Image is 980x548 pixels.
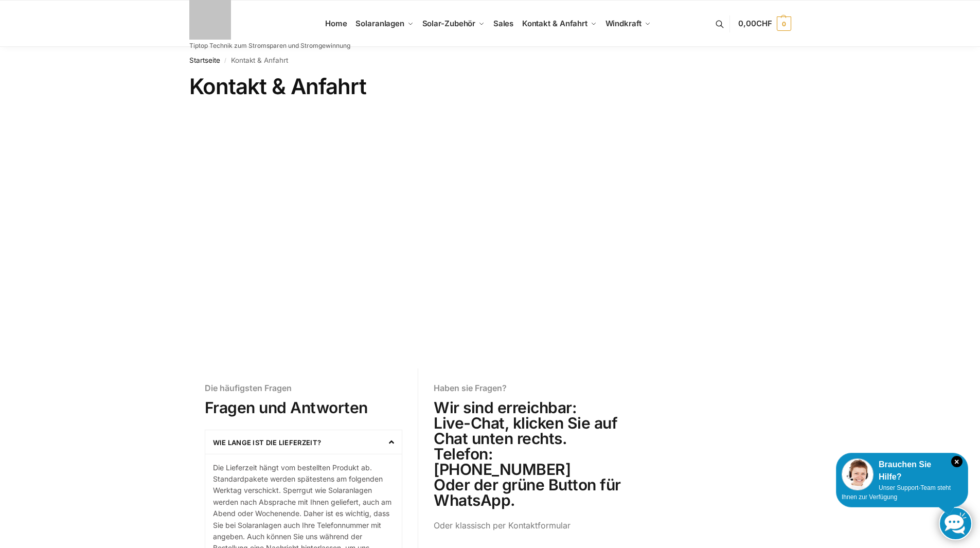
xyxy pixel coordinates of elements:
p: Oder klassisch per Kontaktformular [434,519,631,533]
iframe: 3177 Laupen Bern Krankenhausweg 14 [104,112,876,343]
a: Solaranlagen [351,1,418,47]
a: Startseite [189,56,220,64]
a: 0,00CHF 0 [738,8,791,39]
p: Tiptop Technik zum Stromsparen und Stromgewinnung [189,43,350,49]
span: / [220,57,231,65]
span: 0,00 [738,19,772,28]
span: Solaranlagen [355,19,404,28]
h2: Wir sind erreichbar: Live-Chat, klicken Sie auf Chat unten rechts. Telefon: [PHONE_NUMBER] Oder d... [434,400,631,508]
h6: Haben sie Fragen? [434,384,631,392]
span: CHF [756,19,772,28]
img: Customer service [842,458,874,490]
i: Schließen [951,456,963,467]
span: Kontakt & Anfahrt [522,19,587,28]
h6: Die häufigsten Fragen [205,384,403,392]
span: Sales [493,19,514,28]
span: 0 [777,16,791,31]
div: Brauchen Sie Hilfe? [842,458,963,483]
h2: Fragen und Antworten [205,400,403,415]
a: Wie lange ist die Lieferzeit? [213,438,322,447]
h1: Kontakt & Anfahrt [189,74,791,99]
span: Solar-Zubehör [422,19,476,28]
nav: Breadcrumb [189,47,791,74]
a: Kontakt & Anfahrt [518,1,601,47]
span: Windkraft [605,19,642,28]
a: Sales [489,1,518,47]
a: Solar-Zubehör [418,1,489,47]
a: Windkraft [601,1,655,47]
div: Wie lange ist die Lieferzeit? [205,430,402,454]
span: Unser Support-Team steht Ihnen zur Verfügung [842,484,951,501]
